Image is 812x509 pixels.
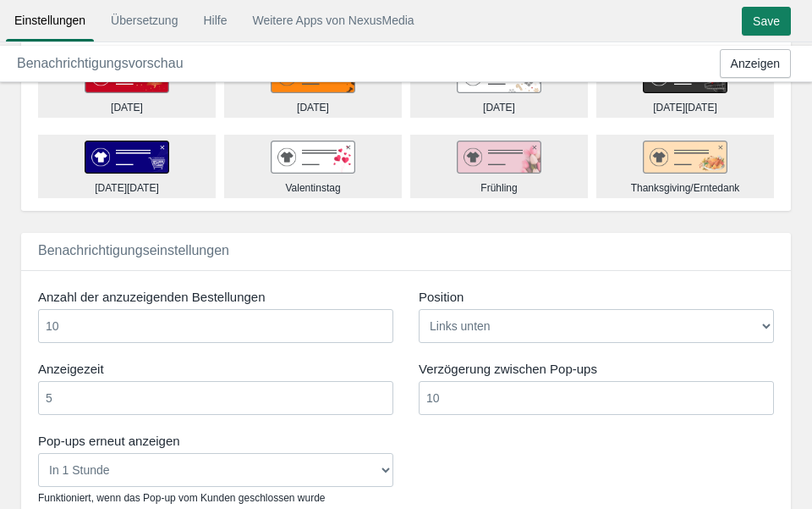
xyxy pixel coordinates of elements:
[480,181,517,196] div: Frühling
[720,49,791,78] input: Anzeigen
[742,7,791,36] input: Save
[38,360,393,378] label: Anzeigezeit
[38,381,393,415] input: Display Time
[85,141,169,174] img: cyber_monday.png
[95,181,159,196] div: [DATE][DATE]
[195,5,235,36] a: Hilfe
[38,288,393,306] label: Anzahl der anzuzeigenden Bestellungen
[285,181,340,196] div: Valentinstag
[457,141,541,174] img: spring.png
[271,141,355,174] img: valentine.png
[38,243,229,257] span: Benachrichtigungseinstellungen
[483,101,515,115] div: [DATE]
[17,56,184,70] span: Benachrichtigungsvorschau
[244,5,422,36] a: Weitere Apps von NexusMedia
[643,141,727,174] img: thanksgiving.png
[297,101,329,115] div: [DATE]
[102,5,186,36] a: Übersetzung
[653,101,717,115] div: [DATE][DATE]
[419,381,774,415] input: Interval Time
[111,101,143,115] div: [DATE]
[38,432,393,450] label: Pop-ups erneut anzeigen
[419,360,774,378] label: Verzögerung zwischen Pop-ups
[419,288,774,306] label: Position
[6,5,94,36] a: Einstellungen
[631,181,740,196] div: Thanksgiving/Erntedank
